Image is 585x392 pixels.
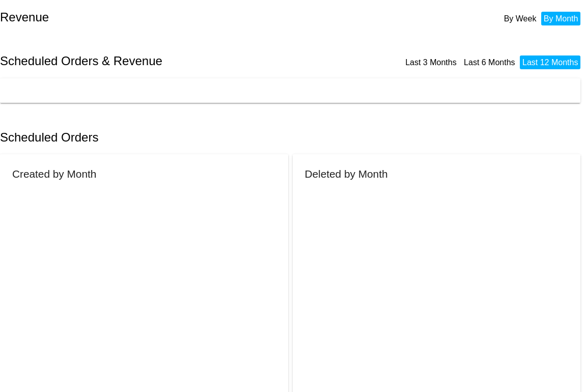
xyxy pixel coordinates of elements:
[12,168,96,180] h2: Created by Month
[305,168,388,180] h2: Deleted by Month
[502,12,539,25] li: By Week
[464,58,515,67] a: Last 6 Months
[405,58,457,67] a: Last 3 Months
[541,12,581,25] li: By Month
[522,58,578,67] a: Last 12 Months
